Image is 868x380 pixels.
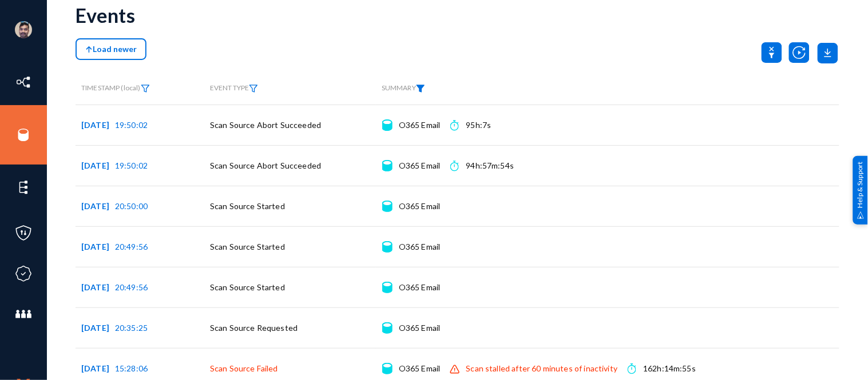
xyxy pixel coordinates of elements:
div: 94h:57m:54s [466,160,514,171]
img: icon-source.svg [382,363,392,374]
span: Scan Source Started [210,242,285,251]
img: help_support.svg [857,211,865,219]
img: icon-source.svg [382,282,392,293]
div: O365 Email [399,241,441,253]
img: icon-filter.svg [141,85,150,93]
img: icon-time.svg [450,119,459,131]
div: 95h:7s [466,119,492,131]
span: 20:49:56 [115,242,148,251]
span: [DATE] [81,242,115,251]
div: O365 Email [399,201,441,212]
span: [DATE] [81,120,115,130]
span: 20:50:00 [115,201,148,211]
img: icon-utility-autoscan.svg [789,42,810,63]
div: O365 Email [399,282,441,293]
span: 19:50:02 [115,120,148,130]
div: Scan stalled after 60 minutes of inactivity [466,363,618,374]
img: icon-filter-filled.svg [416,85,425,93]
span: SUMMARY [382,83,425,92]
div: O365 Email [399,160,441,171]
span: Scan Source Failed [210,363,278,373]
img: icon-policies.svg [15,225,32,242]
span: [DATE] [81,161,115,170]
span: Scan Source Started [210,201,285,211]
span: EVENT TYPE [210,84,258,93]
span: 19:50:02 [115,161,148,170]
div: 162h:14m:55s [644,363,696,374]
img: icon-source.svg [382,322,392,334]
button: Load newer [76,38,146,60]
img: icon-source.svg [382,241,392,253]
span: [DATE] [81,363,115,373]
div: O365 Email [399,322,441,334]
img: icon-time.svg [628,363,636,374]
img: icon-time.svg [450,160,459,171]
img: ACg8ocK1ZkZ6gbMmCU1AeqPIsBvrTWeY1xNXvgxNjkUXxjcqAiPEIvU=s96-c [15,21,32,38]
div: O365 Email [399,119,441,131]
img: icon-source.svg [382,201,392,212]
span: 15:28:06 [115,363,148,373]
div: Events [76,3,135,27]
span: [DATE] [81,282,115,292]
img: icon-arrow-above.svg [85,46,93,54]
img: icon-inventory.svg [15,74,32,91]
span: Scan Source Started [210,282,285,292]
span: 20:49:56 [115,282,148,292]
span: Scan Source Abort Succeeded [210,120,321,130]
img: icon-elements.svg [15,179,32,196]
div: O365 Email [399,363,441,374]
span: Load newer [85,44,137,54]
img: icon-source.svg [382,119,392,131]
img: icon-sources.svg [15,126,32,143]
div: Help & Support [853,155,868,224]
img: icon-compliance.svg [15,265,32,282]
span: Scan Source Requested [210,323,298,333]
img: icon-source.svg [382,160,392,171]
span: TIMESTAMP (local) [81,83,150,92]
span: 20:35:25 [115,323,148,333]
img: icon-filter.svg [249,85,258,93]
span: Scan Source Abort Succeeded [210,161,321,170]
img: icon-members.svg [15,306,32,323]
span: [DATE] [81,323,115,333]
span: [DATE] [81,201,115,211]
